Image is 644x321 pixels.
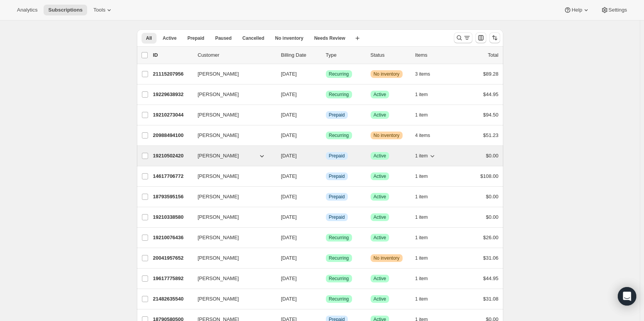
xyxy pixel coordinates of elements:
button: Sort the results [489,32,500,43]
span: Active [374,214,386,220]
span: Recurring [329,296,349,302]
button: 1 item [415,110,437,120]
span: Analytics [17,7,37,13]
span: [PERSON_NAME] [198,111,239,119]
span: Settings [609,7,627,13]
p: 19617775892 [153,275,192,282]
button: 1 item [415,212,437,223]
button: 1 item [415,294,437,304]
span: Cancelled [243,35,265,41]
span: [PERSON_NAME] [198,275,239,282]
span: $0.00 [486,194,499,199]
div: Items [415,51,454,59]
div: 19210076436[PERSON_NAME][DATE]SuccessRecurringSuccessActive1 item$26.00 [153,232,499,243]
p: 21115207956 [153,70,192,78]
span: Paused [215,35,232,41]
span: 1 item [415,112,428,118]
span: [DATE] [281,91,297,97]
button: 4 items [415,130,439,141]
button: Tools [89,5,118,15]
span: $89.28 [483,71,499,77]
p: 19210273044 [153,111,192,119]
button: 1 item [415,171,437,182]
span: 1 item [415,255,428,261]
button: Analytics [12,5,42,15]
button: Customize table column order and visibility [475,32,486,43]
span: Prepaid [329,214,345,220]
span: $0.00 [486,153,499,159]
span: [PERSON_NAME] [198,152,239,160]
span: Recurring [329,275,349,282]
span: Recurring [329,235,349,241]
p: 20988494100 [153,132,192,139]
span: 1 item [415,194,428,200]
span: $94.50 [483,112,499,118]
div: 19229638932[PERSON_NAME][DATE]SuccessRecurringSuccessActive1 item$44.95 [153,89,499,100]
span: Prepaid [329,194,345,200]
p: Total [488,51,498,59]
span: Active [374,194,386,200]
span: Active [374,235,386,241]
span: Active [163,35,177,41]
button: Create new view [351,33,364,44]
span: $31.08 [483,296,499,302]
button: [PERSON_NAME] [193,293,270,305]
div: IDCustomerBilling DateTypeStatusItemsTotal [153,51,499,59]
div: 19210502420[PERSON_NAME][DATE]InfoPrepaidSuccessActive1 item$0.00 [153,150,499,161]
span: Active [374,173,386,179]
p: 19210502420 [153,152,192,160]
span: [DATE] [281,112,297,118]
p: 19210338580 [153,213,192,221]
span: 1 item [415,153,428,159]
p: 20041957652 [153,254,192,262]
button: Search and filter results [454,32,472,43]
p: Status [371,51,409,59]
span: $31.06 [483,255,499,261]
span: 1 item [415,296,428,302]
span: [PERSON_NAME] [198,234,239,242]
p: ID [153,51,192,59]
button: Subscriptions [44,5,87,15]
p: 18793595156 [153,193,192,201]
button: [PERSON_NAME] [193,211,270,223]
span: All [146,35,152,41]
button: [PERSON_NAME] [193,170,270,182]
span: Active [374,153,386,159]
span: No inventory [374,71,400,77]
span: [DATE] [281,132,297,138]
button: 1 item [415,150,437,161]
p: 21482635540 [153,295,192,303]
button: 1 item [415,273,437,284]
span: Recurring [329,91,349,98]
span: 3 items [415,71,430,77]
button: [PERSON_NAME] [193,231,270,244]
span: Subscriptions [48,7,83,13]
span: $0.00 [486,214,499,220]
div: 14617706772[PERSON_NAME][DATE]InfoPrepaidSuccessActive1 item$108.00 [153,171,499,182]
span: 1 item [415,214,428,220]
button: [PERSON_NAME] [193,150,270,162]
button: [PERSON_NAME] [193,68,270,80]
button: 1 item [415,253,437,264]
span: Tools [93,7,105,13]
button: [PERSON_NAME] [193,252,270,264]
div: 19210338580[PERSON_NAME][DATE]InfoPrepaidSuccessActive1 item$0.00 [153,212,499,223]
span: [PERSON_NAME] [198,254,239,262]
span: 4 items [415,132,430,139]
span: $26.00 [483,235,499,240]
div: 19210273044[PERSON_NAME][DATE]InfoPrepaidSuccessActive1 item$94.50 [153,110,499,120]
span: Active [374,296,386,302]
span: Prepaid [329,112,345,118]
span: 1 item [415,173,428,179]
button: 1 item [415,89,437,100]
span: Active [374,275,386,282]
span: [DATE] [281,275,297,281]
span: [DATE] [281,255,297,261]
span: [DATE] [281,71,297,77]
span: Active [374,112,386,118]
span: 1 item [415,235,428,241]
span: 1 item [415,275,428,282]
span: Active [374,91,386,98]
span: Help [572,7,582,13]
p: 14617706772 [153,172,192,180]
